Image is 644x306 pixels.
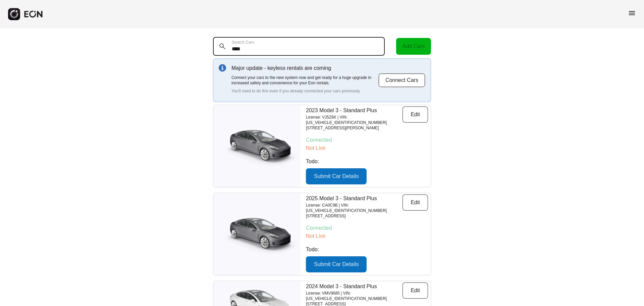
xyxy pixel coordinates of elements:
[232,40,254,45] label: Search Cars
[306,125,402,131] p: [STREET_ADDRESS][PERSON_NAME]
[378,73,425,87] button: Connect Cars
[306,246,428,254] p: Todo:
[306,203,402,213] p: License: CA0C9B | VIN: [US_VEHICLE_IDENTIFICATION_NUMBER]
[306,291,402,301] p: License: VMV9685 | VIN: [US_VEHICLE_IDENTIFICATION_NUMBER]
[306,115,402,125] p: License: VJ5Z6K | VIN: [US_VEHICLE_IDENTIFICATION_NUMBER]
[402,106,428,123] button: Edit
[306,168,367,184] button: Submit Car Details
[306,256,367,272] button: Submit Car Details
[306,213,402,219] p: [STREET_ADDRESS]
[231,88,378,94] p: You'll need to do this even if you already connected your cars previously.
[628,9,636,17] span: menu
[306,282,402,291] p: 2024 Model 3 - Standard Plus
[306,158,428,166] p: Todo:
[213,212,301,256] img: car
[306,232,428,240] p: Not Live
[231,75,378,86] p: Connect your cars to the new system now and get ready for a huge upgrade in increased safety and ...
[306,144,428,152] p: Not Live
[306,136,428,144] p: Connected
[402,282,428,299] button: Edit
[402,194,428,211] button: Edit
[306,194,402,203] p: 2025 Model 3 - Standard Plus
[219,64,226,72] img: info
[213,124,301,168] img: car
[306,224,428,232] p: Connected
[306,106,402,115] p: 2023 Model 3 - Standard Plus
[231,64,378,72] p: Major update - keyless rentals are coming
